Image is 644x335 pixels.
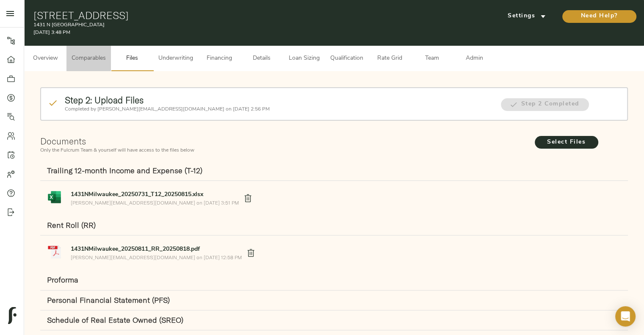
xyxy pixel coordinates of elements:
div: Open Intercom Messenger [615,306,636,327]
a: 1431NMilwaukee_20250811_RR_20250818.pdf[PERSON_NAME][EMAIL_ADDRESS][DOMAIN_NAME] on [DATE] 12:58 PM [40,239,262,267]
span: Admin [458,53,490,64]
button: delete [241,244,260,263]
p: 1431 N [GEOGRAPHIC_DATA] [33,21,434,29]
span: Settings [503,11,550,22]
span: Loan Sizing [288,53,320,64]
h1: [STREET_ADDRESS] [33,9,434,21]
p: Only the Fulcrum Team & yourself will have access to the files below [40,147,529,154]
strong: Proforma [47,275,78,285]
a: 1431NMilwaukee_20250731_T12_20250815.xlsx[PERSON_NAME][EMAIL_ADDRESS][DOMAIN_NAME] on [DATE] 3:51 PM [40,184,259,212]
span: Files [116,53,148,64]
div: Schedule of Real Estate Owned (SREO) [40,310,628,330]
span: Overview [29,53,61,64]
strong: Schedule of Real Estate Owned (SREO) [47,315,183,325]
span: Details [246,53,278,64]
strong: Personal Financial Statement (PFS) [47,295,170,305]
p: [PERSON_NAME][EMAIL_ADDRESS][DOMAIN_NAME] on [DATE] 12:58 PM [71,254,242,261]
span: Underwriting [158,53,193,64]
span: Team [416,53,448,64]
span: Comparables [72,53,106,64]
p: [DATE] 3:48 PM [33,29,434,36]
button: Settings [495,10,558,22]
div: Proforma [40,270,628,290]
div: Trailing 12-month Income and Expense (T-12) [40,161,628,181]
div: Rent Roll (RR) [40,216,628,235]
span: Financing [203,53,235,64]
span: Rate Grid [373,53,406,64]
button: delete [238,189,257,208]
div: Personal Financial Statement (PFS) [40,291,628,310]
button: Need Help? [562,10,636,23]
span: Qualification [330,53,363,64]
p: [PERSON_NAME][EMAIL_ADDRESS][DOMAIN_NAME] on [DATE] 3:51 PM [71,199,239,206]
strong: Step 2: Upload Files [65,94,144,105]
strong: Rent Roll (RR) [47,220,96,230]
span: Select Files [535,136,598,149]
span: Select Files [543,137,590,148]
img: logo [8,307,17,324]
strong: Original File Name: SAXONY 1431, LLC Income Statement - 12 Month (08.01.24 to 07.31.25).xlsx [71,191,203,198]
p: Completed by [PERSON_NAME][EMAIL_ADDRESS][DOMAIN_NAME] on [DATE] 2:56 PM [65,105,492,113]
span: Need Help? [571,11,628,22]
strong: Trailing 12-month Income and Expense (T-12) [47,166,202,175]
h2: Documents [40,136,529,147]
strong: Original File Name: Rent Roll as of 08.18.25- Saxony 1431, LLC.pdf [71,246,200,252]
